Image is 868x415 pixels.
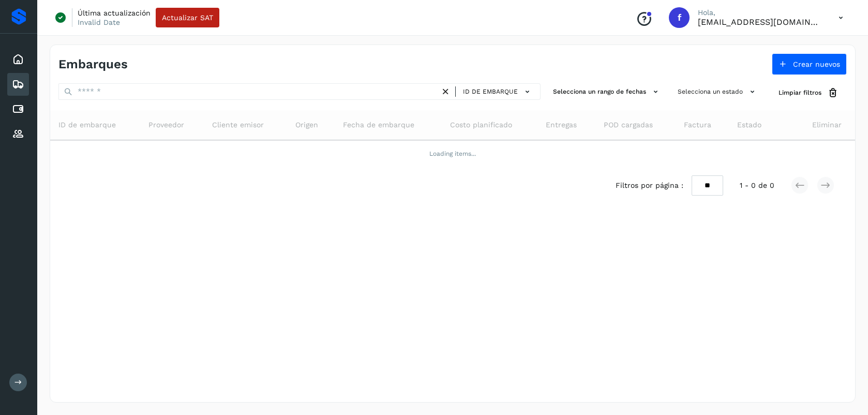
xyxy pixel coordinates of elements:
button: Selecciona un estado [674,83,762,100]
span: 1 - 0 de 0 [740,180,774,191]
button: ID de embarque [460,84,536,99]
span: POD cargadas [604,120,653,130]
span: Limpiar filtros [779,88,821,97]
span: Estado [737,120,761,130]
div: Embarques [7,73,29,96]
span: Origen [295,120,318,130]
button: Crear nuevos [772,53,847,75]
p: Invalid Date [78,18,120,27]
div: Cuentas por pagar [7,98,29,121]
span: Entregas [546,120,577,130]
span: Proveedor [148,120,184,130]
button: Actualizar SAT [156,8,219,27]
h4: Embarques [58,57,128,72]
span: Factura [684,120,711,130]
span: Eliminar [812,120,842,130]
div: Proveedores [7,123,29,145]
span: Crear nuevos [793,61,840,68]
span: Cliente emisor [212,120,264,130]
span: Filtros por página : [616,180,683,191]
button: Limpiar filtros [770,83,847,102]
span: ID de embarque [58,120,116,130]
div: Inicio [7,48,29,71]
span: Costo planificado [450,120,512,130]
p: fepadilla@niagarawater.com [698,17,822,27]
span: Fecha de embarque [343,120,414,130]
p: Hola, [698,8,822,17]
td: Loading items... [50,140,855,167]
p: Última actualización [78,8,151,18]
button: Selecciona un rango de fechas [549,83,665,100]
span: ID de embarque [463,87,518,96]
span: Actualizar SAT [162,14,213,21]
